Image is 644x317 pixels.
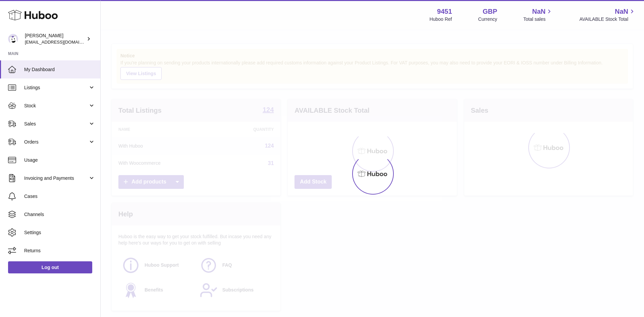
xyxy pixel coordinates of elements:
img: internalAdmin-9451@internal.huboo.com [8,34,18,44]
span: AVAILABLE Stock Total [579,16,636,22]
a: NaN AVAILABLE Stock Total [579,7,636,22]
span: Invoicing and Payments [24,175,88,181]
span: Stock [24,103,88,109]
a: Log out [8,261,92,273]
span: Returns [24,248,95,254]
span: Total sales [523,16,553,22]
span: NaN [532,7,545,16]
strong: 9451 [437,7,452,16]
span: [EMAIL_ADDRESS][DOMAIN_NAME] [25,39,99,45]
a: NaN Total sales [523,7,553,22]
div: [PERSON_NAME] [25,33,85,45]
strong: GBP [483,7,497,16]
div: Huboo Ref [430,16,452,22]
span: Orders [24,139,88,145]
span: Channels [24,211,95,218]
span: Cases [24,193,95,200]
span: Settings [24,229,95,236]
span: Listings [24,85,88,91]
span: My Dashboard [24,66,95,73]
div: Currency [478,16,497,22]
span: NaN [615,7,628,16]
span: Sales [24,121,88,127]
span: Usage [24,157,95,163]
